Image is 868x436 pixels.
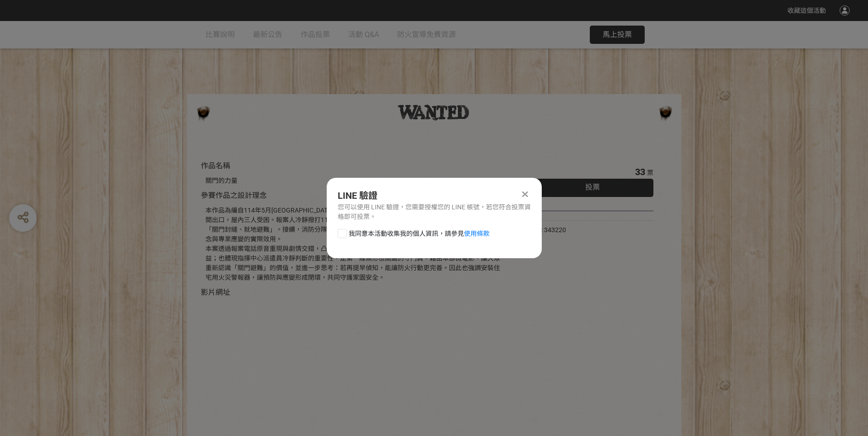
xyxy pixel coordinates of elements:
span: 活動 Q&A [348,30,379,39]
span: 作品名稱 [201,161,230,170]
span: 比賽說明 [205,30,235,39]
span: 收藏這個活動 [787,7,826,14]
a: 使用條款 [464,230,490,237]
span: SID: 343220 [532,226,566,234]
a: 比賽說明 [205,21,235,48]
div: LINE 驗證 [338,189,531,202]
span: 作品投票 [301,30,330,39]
div: 您可以使用 LINE 驗證，您需要授權您的 LINE 帳號，若您符合投票資格即可投票。 [338,202,531,222]
span: 33 [635,166,645,177]
a: 活動 Q&A [348,21,379,48]
span: 參賽作品之設計理念 [201,191,267,200]
a: 防火宣導免費資源 [397,21,456,48]
button: 馬上投票 [590,26,645,44]
a: 最新公告 [253,21,282,48]
span: 投票 [585,183,600,191]
div: 關門的力量 [205,176,504,186]
span: 票 [647,169,653,176]
span: 影片網址 [201,288,230,297]
span: 防火宣導免費資源 [397,30,456,39]
div: 本作品為編自114年5月[GEOGRAPHIC_DATA]一件真實發生住宅火警。凌晨時分，現場高溫濃煙封鎖樓梯間出口，屋內三人受困。報案人冷靜撥打119，救災救護指揮中心派遣員即時判斷情勢，明確... [205,206,504,282]
span: 最新公告 [253,30,282,39]
a: 作品投票 [301,21,330,48]
span: 馬上投票 [603,30,632,39]
span: 我同意本活動收集我的個人資訊，請參見 [349,229,490,239]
